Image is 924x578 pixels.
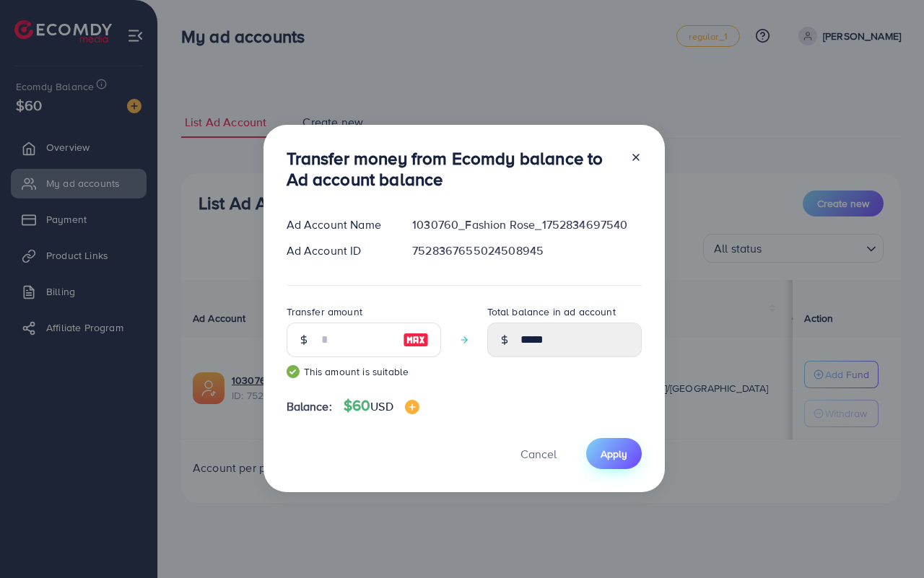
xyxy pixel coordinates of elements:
[275,216,401,233] div: Ad Account Name
[370,398,393,414] span: USD
[520,446,557,462] span: Cancel
[401,216,653,233] div: 1030760_Fashion Rose_1752834697540
[344,397,419,415] h4: $60
[401,242,653,259] div: 7528367655024508945
[287,148,619,190] h3: Transfer money from Ecomdy balance to Ad account balance
[287,365,300,378] img: guide
[403,331,429,349] img: image
[287,305,362,319] label: Transfer amount
[601,447,627,461] span: Apply
[287,364,441,379] small: This amount is suitable
[405,400,419,414] img: image
[586,438,642,469] button: Apply
[487,305,616,319] label: Total balance in ad account
[502,438,575,469] button: Cancel
[287,398,332,415] span: Balance:
[275,242,401,259] div: Ad Account ID
[863,513,913,567] iframe: Chat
